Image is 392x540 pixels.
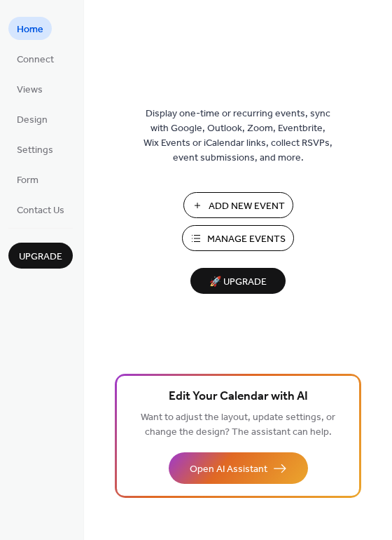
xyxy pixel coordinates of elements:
[17,173,38,188] span: Form
[8,47,62,70] a: Connect
[190,268,286,294] button: 🚀 Upgrade
[8,243,73,269] button: Upgrade
[8,107,56,130] a: Design
[141,408,335,442] span: Want to adjust the layout, update settings, or change the design? The assistant can help.
[17,203,64,218] span: Contact Us
[19,250,62,264] span: Upgrade
[8,17,52,40] a: Home
[17,22,43,37] span: Home
[199,273,277,292] span: 🚀 Upgrade
[183,192,293,218] button: Add New Event
[8,168,47,191] a: Form
[8,137,62,161] a: Settings
[8,77,51,100] a: Views
[143,107,332,166] span: Display one-time or recurring events, sync with Google, Outlook, Zoom, Eventbrite, Wix Events or ...
[182,225,294,251] button: Manage Events
[17,143,53,158] span: Settings
[209,199,285,214] span: Add New Event
[169,452,308,484] button: Open AI Assistant
[8,198,73,221] a: Contact Us
[17,53,54,67] span: Connect
[17,113,48,128] span: Design
[17,83,43,97] span: Views
[190,462,267,477] span: Open AI Assistant
[207,232,286,247] span: Manage Events
[169,387,308,407] span: Edit Your Calendar with AI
